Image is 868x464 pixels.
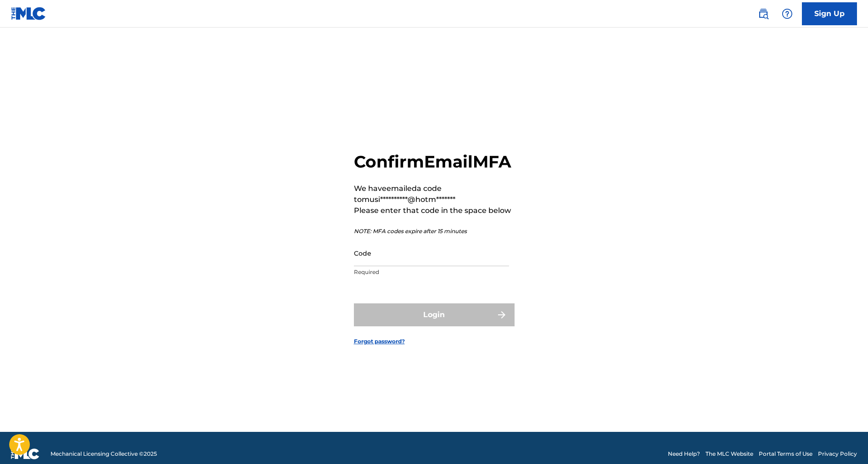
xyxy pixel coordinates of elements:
[354,227,515,235] p: NOTE: MFA codes expire after 15 minutes
[802,2,857,25] a: Sign Up
[11,448,39,459] img: logo
[354,337,405,346] a: Forgot password?
[778,5,796,23] div: Help
[754,5,773,23] a: Public Search
[354,205,515,216] p: Please enter that code in the space below
[668,450,700,458] a: Need Help?
[354,151,515,172] h2: Confirm Email MFA
[11,7,46,20] img: MLC Logo
[818,450,857,458] a: Privacy Policy
[759,450,812,458] a: Portal Terms of Use
[354,268,509,276] p: Required
[758,8,769,19] img: search
[782,8,793,19] img: help
[706,450,753,458] a: The MLC Website
[50,450,157,458] span: Mechanical Licensing Collective © 2025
